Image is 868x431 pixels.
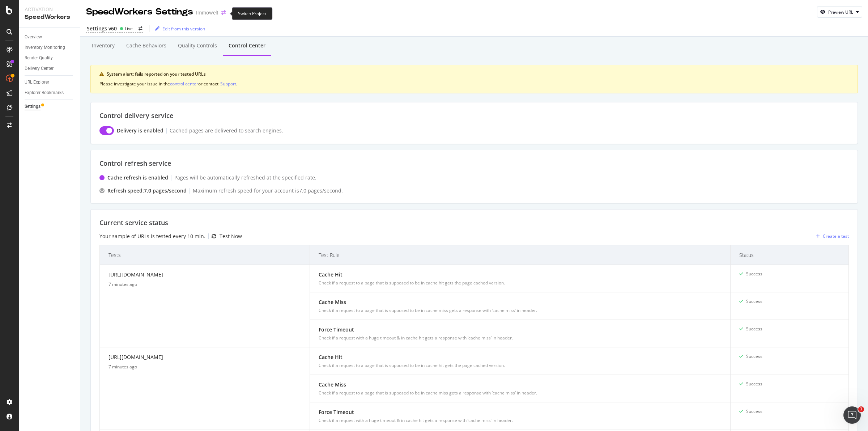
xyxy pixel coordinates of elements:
div: 7 minutes ago [109,281,301,288]
button: control center [170,80,198,87]
div: Control refresh service [99,159,849,168]
div: Inventory Monitoring [25,44,65,51]
div: [URL][DOMAIN_NAME] [109,271,301,281]
a: Inventory Monitoring [25,44,75,51]
span: 1 [858,406,864,412]
span: Status [739,251,838,259]
div: Success [746,353,762,360]
div: Success [746,298,762,305]
div: Inventory [92,42,115,49]
div: Success [746,271,762,277]
div: Maximum refresh speed for your account is 7.0 pages /second. [193,187,343,194]
button: Preview URL [817,6,862,18]
div: Control Center [229,42,265,49]
div: Quality Controls [178,42,217,49]
div: Force Timeout [319,326,722,333]
div: Please investigate your issue in the or contact . [99,80,849,87]
iframe: Intercom live chat [843,406,861,424]
div: Check if a request with a huge timeout & in cache hit gets a response with ‘cache miss’ in header. [319,417,722,424]
div: Current service status [99,218,849,228]
div: Delivery Center [25,65,54,72]
div: Check if a request to a page that is supposed to be in cache hit gets the page cached version. [319,280,722,286]
div: Check if a request with a huge timeout & in cache hit gets a response with ‘cache miss’ in header. [319,335,722,341]
div: Delivery is enabled [117,127,163,134]
a: Explorer Bookmarks [25,89,75,97]
div: Cache Miss [319,381,722,388]
div: Your sample of URLs is tested every 10 min. [99,233,205,240]
div: Support [220,81,236,87]
div: System alert: fails reported on your tested URLs [107,71,849,77]
a: Render Quality [25,54,75,62]
div: Switch Project [232,7,272,20]
div: Live [125,25,133,31]
div: Refresh speed: 7.0 pages /second [107,187,187,194]
div: SpeedWorkers [25,13,74,21]
div: arrow-right-arrow-left [221,10,226,15]
button: Edit from this version [152,23,205,34]
a: URL Explorer [25,79,75,86]
div: Cache Miss [319,298,722,306]
div: Settings [25,103,41,110]
div: Cache Hit [319,353,722,361]
div: Success [746,408,762,415]
a: Settings [25,103,75,110]
div: Pages will be automatically refreshed at the specified rate. [174,174,316,181]
div: Edit from this version [162,26,205,32]
div: control center [170,81,198,87]
div: Cache Hit [319,271,722,278]
div: arrow-right-arrow-left [139,26,142,31]
span: Test Rule [319,251,720,259]
div: 7 minutes ago [109,364,301,370]
div: SpeedWorkers Settings [86,6,193,18]
div: Check if a request to a page that is supposed to be in cache miss gets a response with ‘cache mis... [319,307,722,314]
div: Settings v60 [87,25,117,32]
div: Immowelt [196,9,218,16]
div: Check if a request to a page that is supposed to be in cache miss gets a response with ‘cache mis... [319,390,722,396]
div: [URL][DOMAIN_NAME] [109,353,301,364]
span: Tests [109,251,299,259]
div: Activation [25,6,74,13]
div: Cache refresh is enabled [107,174,168,181]
div: Test Now [220,233,242,240]
div: Render Quality [25,54,53,62]
div: Overview [25,33,42,41]
div: warning banner [90,65,858,93]
div: Check if a request to a page that is supposed to be in cache hit gets the page cached version. [319,362,722,369]
div: Success [746,326,762,332]
div: URL Explorer [25,79,49,86]
a: Overview [25,33,75,41]
div: Explorer Bookmarks [25,89,64,97]
div: Control delivery service [99,111,849,121]
div: Preview URL [828,9,853,15]
div: Success [746,381,762,387]
div: Create a test [823,233,849,239]
div: Cached pages are delivered to search engines. [170,127,283,134]
button: Support [220,80,236,87]
button: Create a test [813,231,849,242]
a: Delivery Center [25,65,75,72]
div: Force Timeout [319,408,722,416]
div: Cache behaviors [126,42,166,49]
